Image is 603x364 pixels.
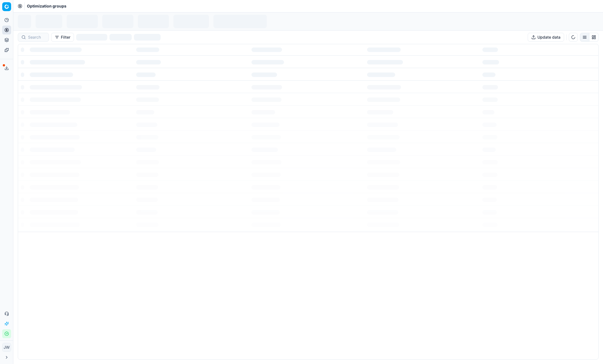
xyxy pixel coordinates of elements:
[51,33,74,42] button: Filter
[3,343,11,351] span: JW
[528,33,564,42] button: Update data
[2,343,11,352] button: JW
[27,3,66,9] nav: breadcrumb
[27,3,66,9] span: Optimization groups
[28,34,45,40] input: Search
